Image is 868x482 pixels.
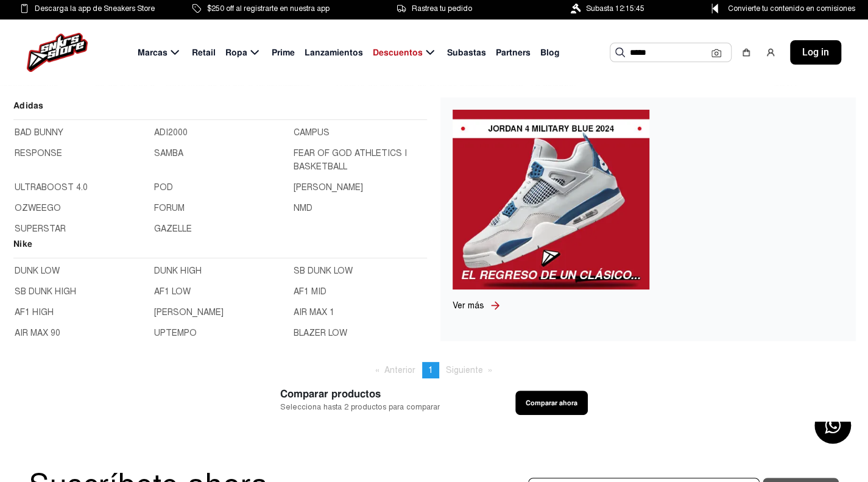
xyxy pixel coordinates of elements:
[15,126,147,140] a: BAD BUNNY
[154,126,286,140] a: ADI2000
[15,306,147,319] a: AF1 HIGH
[13,99,427,120] h2: Adidas
[707,4,722,13] img: Control Point Icon
[154,147,286,174] a: SAMBA
[428,365,433,375] span: 1
[154,222,286,236] a: GAZELLE
[586,2,644,15] span: Subasta 12:15:45
[294,285,426,299] a: AF1 MID
[802,45,829,60] span: Log in
[35,2,155,15] span: Descarga la app de Sneakers Store
[138,46,168,59] span: Marcas
[154,327,286,340] a: UPTEMPO
[154,264,286,278] a: DUNK HIGH
[15,327,147,340] a: AIR MAX 90
[294,264,426,278] a: SB DUNK LOW
[15,285,147,299] a: SB DUNK HIGH
[154,181,286,194] a: POD
[272,46,295,59] span: Prime
[711,48,721,58] img: Cámara
[15,222,147,236] a: SUPERSTAR
[294,306,426,319] a: AIR MAX 1
[294,202,426,215] a: NMD
[192,46,216,59] span: Retail
[13,237,427,258] h2: Nike
[294,327,426,340] a: BLAZER LOW
[27,33,88,72] img: logo
[15,264,147,278] a: DUNK LOW
[369,362,499,378] ul: Pagination
[766,48,775,57] img: user
[280,386,440,402] span: Comparar productos
[154,306,286,319] a: [PERSON_NAME]
[384,365,415,375] span: Anterior
[412,2,472,15] span: Rastrea tu pedido
[154,202,286,215] a: FORUM
[453,299,489,312] a: Ver más
[15,202,147,215] a: OZWEEGO
[496,46,531,59] span: Partners
[741,48,751,57] img: shopping
[225,46,247,59] span: Ropa
[15,147,147,174] a: RESPONSE
[294,147,426,174] a: FEAR OF GOD ATHLETICS I BASKETBALL
[305,46,363,59] span: Lanzamientos
[447,46,486,59] span: Subastas
[373,46,423,59] span: Descuentos
[453,300,484,311] span: Ver más
[540,46,560,59] span: Blog
[154,285,286,299] a: AF1 LOW
[207,2,330,15] span: $250 off al registrarte en nuestra app
[515,391,588,415] button: Comparar ahora
[15,181,147,194] a: ULTRABOOST 4.0
[294,126,426,140] a: CAMPUS
[615,48,625,57] img: Buscar
[294,181,426,194] a: [PERSON_NAME]
[446,365,483,375] span: Siguiente
[280,402,440,413] span: Selecciona hasta 2 productos para comparar
[728,2,855,15] span: Convierte tu contenido en comisiones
